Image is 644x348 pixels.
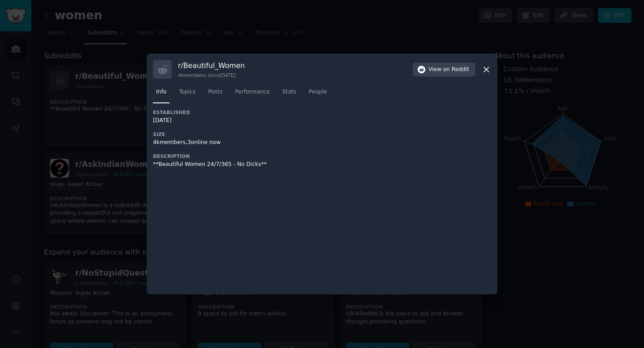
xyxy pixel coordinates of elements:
[235,88,270,96] span: Performance
[153,117,322,125] div: [DATE]
[208,88,222,96] span: Posts
[153,131,322,137] h3: Size
[232,85,273,103] a: Performance
[156,88,166,96] span: Info
[153,161,322,169] div: **Beautiful Women 24/7/365 - No Dicks**
[205,85,225,103] a: Posts
[428,66,469,74] span: View
[176,85,199,103] a: Topics
[153,85,169,103] a: Info
[153,153,322,159] h3: Description
[309,88,327,96] span: People
[178,61,245,70] h3: r/ Beautiful_Women
[282,88,296,96] span: Stats
[413,63,475,77] button: Viewon Reddit
[279,85,299,103] a: Stats
[305,85,330,103] a: People
[178,72,245,78] div: 4k members since [DATE]
[179,88,195,96] span: Topics
[443,66,469,74] span: on Reddit
[153,109,322,115] h3: Established
[153,139,322,147] div: 4k members, 3 online now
